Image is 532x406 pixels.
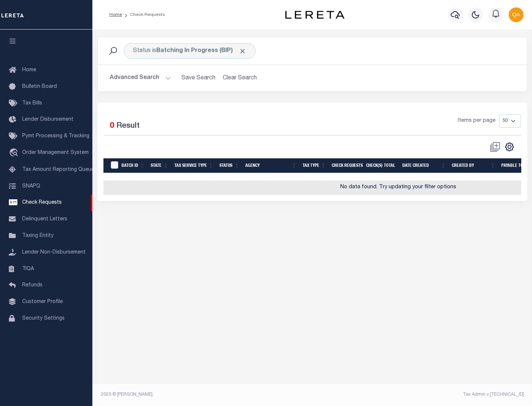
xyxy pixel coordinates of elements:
span: Bulletin Board [22,84,57,89]
span: SNAPQ [22,183,40,189]
li: Check Requests [122,11,165,18]
th: Check(s) Total [363,158,399,173]
span: TIQA [22,266,34,271]
th: Created By: activate to sort column ascending [449,158,498,173]
span: Check Requests [22,200,62,205]
th: Date Created: activate to sort column ascending [399,158,449,173]
button: Save Search [177,71,220,85]
th: Tax Type: activate to sort column ascending [300,158,329,173]
th: Tax Service Type: activate to sort column ascending [171,158,216,173]
img: logo-dark.svg [285,11,344,19]
span: Delinquent Letters [22,217,67,222]
th: Status: activate to sort column ascending [216,158,242,173]
label: Result [116,120,140,132]
span: Taxing Entity [22,233,54,238]
span: Click to Remove [239,47,246,55]
span: Customer Profile [22,299,63,304]
span: Tax Bills [22,101,42,106]
th: Batch Id: activate to sort column ascending [119,158,148,173]
span: Tax Amount Reporting Queue [22,167,94,172]
th: Agency: activate to sort column ascending [242,158,300,173]
b: Batching In Progress (BIP) [156,48,246,54]
th: Check Requests [329,158,363,173]
span: Lender Disbursement [22,117,74,122]
div: Tax Admin v.[TECHNICAL_ID] [318,391,524,398]
button: Advanced Search [110,71,171,85]
th: State: activate to sort column ascending [148,158,171,173]
img: svg+xml;base64,PHN2ZyB4bWxucz0iaHR0cDovL3d3dy53My5vcmcvMjAwMC9zdmciIHBvaW50ZXItZXZlbnRzPSJub25lIi... [509,7,524,22]
button: Clear Search [220,71,260,85]
span: Security Settings [22,316,65,321]
a: Home [109,13,122,17]
div: 2025 © [PERSON_NAME]. [95,391,313,398]
i: travel_explore [9,148,21,158]
span: Home [22,68,36,73]
span: Refunds [22,283,42,288]
div: Status is [124,43,256,59]
span: Order Management System [22,150,89,155]
span: Pymt Processing & Tracking [22,134,89,139]
span: Lender Non-Disbursement [22,250,86,255]
span: Items per page [458,117,495,125]
span: 0 [110,122,114,130]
